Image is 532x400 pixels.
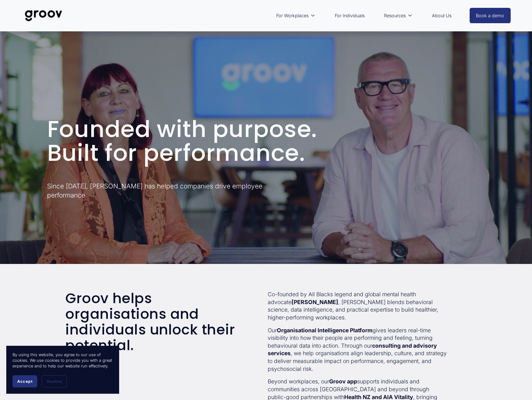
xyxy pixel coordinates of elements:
[268,291,448,322] p: Co-founded by All Blacks legend and global mental health advocate , [PERSON_NAME] blends behavior...
[13,352,113,369] p: By using this website, you agree to our use of cookies. We use cookies to provide you with a grea...
[277,327,372,334] strong: Organisational Intelligence Platform
[329,378,357,385] strong: Groov app
[470,8,511,23] a: Book a demo
[42,375,67,387] button: Decline
[381,8,416,23] a: folder dropdown
[13,375,37,387] button: Accept
[384,12,406,20] span: Resources
[47,182,301,200] p: Since [DATE], [PERSON_NAME] has helped companies drive employee performance.
[47,379,62,384] span: Decline
[273,8,319,23] a: folder dropdown
[268,327,448,373] p: Our gives leaders real-time visibility into how their people are performing and feeling, turning ...
[332,8,368,23] a: For Individuals
[17,379,33,384] span: Accept
[429,8,455,23] a: About Us
[47,117,485,165] h1: Founded with purpose. Built for performance.
[292,299,338,305] strong: [PERSON_NAME]
[6,346,119,394] section: Cookie banner
[21,5,66,26] img: Groov | Unlock Human Potential at Work and in Life
[276,12,308,20] span: For Workplaces
[65,291,246,353] h2: Groov helps organisations and individuals unlock their potential.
